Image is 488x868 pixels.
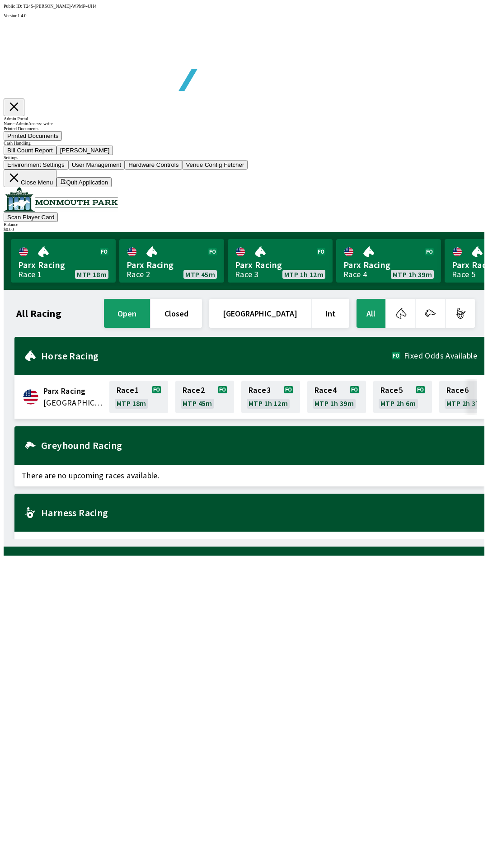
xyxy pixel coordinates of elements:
span: Race 6 [446,387,469,394]
span: Race 2 [183,387,205,394]
div: Race 3 [235,271,258,278]
span: Parx Racing [18,259,108,271]
div: Race 4 [343,271,367,278]
span: Race 5 [380,387,403,394]
span: T24S-[PERSON_NAME]-WPMP-4JH4 [23,4,97,9]
span: MTP 1h 12m [284,271,324,278]
span: MTP 45m [185,271,215,278]
span: There are no upcoming races available. [14,532,484,553]
button: Int [312,299,349,328]
button: open [104,299,150,328]
button: All [357,299,385,328]
div: Admin Portal [4,116,484,121]
h1: All Racing [16,310,61,317]
span: United States [43,397,104,409]
span: MTP 2h 37m [446,400,486,407]
span: Fixed Odds Available [404,352,477,359]
button: Printed Documents [4,131,62,141]
span: Race 4 [314,387,337,394]
span: There are no upcoming races available. [14,465,484,486]
div: Public ID: [4,4,484,9]
div: Settings [4,155,484,160]
span: MTP 45m [183,400,212,407]
button: Environment Settings [4,160,68,170]
span: MTP 2h 6m [380,400,416,407]
span: Parx Racing [235,259,325,271]
span: MTP 1h 12m [249,400,288,407]
button: Hardware Controls [125,160,182,170]
img: venue logo [4,187,118,212]
span: MTP 1h 39m [314,400,354,407]
button: Quit Application [56,177,112,187]
div: Cash Handling [4,141,484,146]
a: Race4MTP 1h 39m [307,381,366,413]
a: Parx RacingRace 4MTP 1h 39m [336,239,441,283]
a: Parx RacingRace 3MTP 1h 12m [228,239,333,283]
button: Close Menu [4,170,56,187]
div: Race 2 [127,271,150,278]
a: Parx RacingRace 2MTP 45m [119,239,224,283]
div: Race 5 [452,271,475,278]
div: Balance [4,222,484,227]
h2: Harness Racing [41,509,477,516]
button: closed [151,299,202,328]
span: MTP 18m [117,400,146,407]
button: Venue Config Fetcher [182,160,248,170]
a: Race3MTP 1h 12m [241,381,300,413]
span: Race 3 [249,387,271,394]
a: Race2MTP 45m [175,381,234,413]
img: global tote logo [24,18,284,113]
button: [PERSON_NAME] [56,146,113,155]
a: Race1MTP 18m [109,381,168,413]
button: User Management [68,160,125,170]
button: Scan Player Card [4,212,58,222]
div: Race 1 [18,271,42,278]
div: $ 0.00 [4,227,484,232]
span: MTP 1h 39m [393,271,432,278]
span: Race 1 [117,387,139,394]
span: Parx Racing [343,259,434,271]
h2: Horse Racing [41,352,392,359]
a: Parx RacingRace 1MTP 18m [11,239,116,283]
h2: Greyhound Racing [41,442,477,449]
span: Parx Racing [43,385,104,397]
span: MTP 18m [77,271,107,278]
button: [GEOGRAPHIC_DATA] [209,299,311,328]
div: Printed Documents [4,126,484,131]
div: Version 1.4.0 [4,13,484,18]
a: Race5MTP 2h 6m [373,381,432,413]
span: Parx Racing [127,259,217,271]
div: Name: Admin Access: write [4,121,484,126]
button: Bill Count Report [4,146,56,155]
